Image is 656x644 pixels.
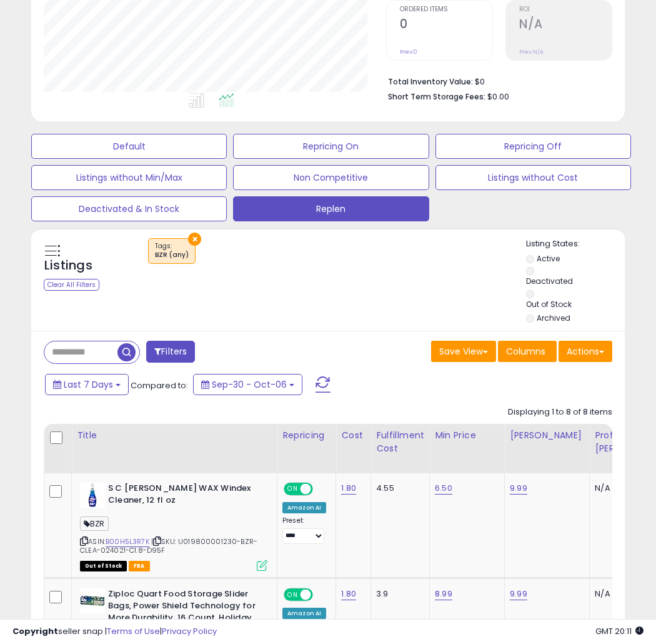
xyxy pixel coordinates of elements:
[77,429,272,442] div: Title
[12,625,58,637] strong: Copyright
[400,17,492,34] h2: 0
[311,484,331,495] span: OFF
[131,380,188,391] span: Compared to:
[129,561,150,571] span: FBA
[510,482,527,495] a: 9.99
[80,516,109,531] span: BZR
[498,341,557,362] button: Columns
[400,48,417,56] small: Prev: 0
[282,516,326,545] div: Preset:
[487,91,509,103] span: $0.00
[510,429,584,442] div: [PERSON_NAME]
[341,482,356,495] a: 1.80
[435,588,452,600] a: 8.99
[388,73,603,88] li: $0
[376,429,424,455] div: Fulfillment Cost
[108,588,260,638] b: Ziploc Quart Food Storage Slider Bags, Power Shield Technology for More Durability, 16 Count, Hol...
[155,251,189,259] div: BZR (any)
[559,341,612,362] button: Actions
[31,196,227,221] button: Deactivated & In Stock
[233,134,429,159] button: Repricing On
[537,313,570,323] label: Archived
[435,134,631,159] button: Repricing Off
[80,536,257,555] span: | SKU: U019800001230-BZR-CLEA-024021-C1.8-D95F
[506,345,545,358] span: Columns
[526,276,573,286] label: Deactivated
[162,625,217,637] a: Privacy Policy
[45,374,129,395] button: Last 7 Days
[595,625,644,637] span: 2025-10-14 20:11 GMT
[311,590,331,600] span: OFF
[519,6,612,13] span: ROI
[80,483,267,570] div: ASIN:
[107,625,160,637] a: Terms of Use
[376,483,420,494] div: 4.55
[285,484,301,495] span: ON
[108,483,260,509] b: S C [PERSON_NAME] WAX Windex Cleaner, 12 fl oz
[431,341,496,362] button: Save View
[44,257,92,274] h5: Listings
[31,165,227,190] button: Listings without Min/Max
[44,279,99,291] div: Clear All Filters
[80,483,105,508] img: 41xvt6gwbeL._SL40_.jpg
[80,588,105,613] img: 51TWeSn7MTL._SL40_.jpg
[285,590,301,600] span: ON
[80,561,127,571] span: All listings that are currently out of stock and unavailable for purchase on Amazon
[155,241,189,260] span: Tags :
[435,165,631,190] button: Listings without Cost
[188,233,201,246] button: ×
[282,502,326,513] div: Amazon AI
[146,341,195,363] button: Filters
[510,588,527,600] a: 9.99
[376,588,420,600] div: 3.9
[526,299,572,309] label: Out of Stock
[508,406,612,418] div: Displaying 1 to 8 of 8 items
[537,253,560,264] label: Active
[400,6,492,13] span: Ordered Items
[341,588,356,600] a: 1.80
[12,626,217,638] div: seller snap | |
[388,91,485,102] b: Short Term Storage Fees:
[64,378,113,391] span: Last 7 Days
[435,482,452,495] a: 6.50
[233,196,429,221] button: Replen
[106,536,149,547] a: B00H5L3R7K
[212,378,287,391] span: Sep-30 - Oct-06
[435,429,499,442] div: Min Price
[526,238,624,250] p: Listing States:
[31,134,227,159] button: Default
[341,429,365,442] div: Cost
[193,374,302,395] button: Sep-30 - Oct-06
[519,17,612,34] h2: N/A
[388,76,473,87] b: Total Inventory Value:
[282,429,330,442] div: Repricing
[519,48,544,56] small: Prev: N/A
[233,165,429,190] button: Non Competitive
